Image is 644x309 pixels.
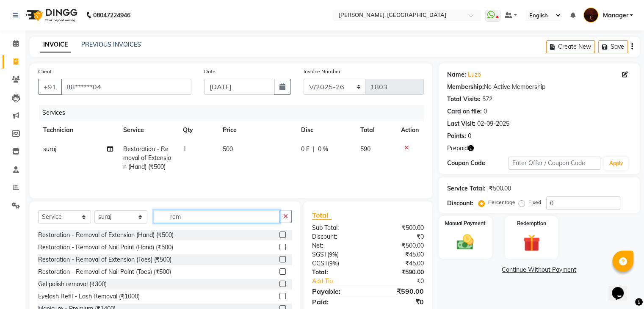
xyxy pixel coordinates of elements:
div: Discount: [306,232,368,241]
div: Total: [306,268,368,277]
div: Paid: [306,297,368,307]
label: Redemption [517,220,546,227]
a: INVOICE [40,37,71,52]
div: Restoration - Removal of Nail Paint (Toes) (₹500) [38,268,171,276]
div: No Active Membership [447,83,631,91]
img: logo [22,3,80,27]
label: Client [38,68,52,75]
div: ₹45.00 [368,250,430,259]
label: Manual Payment [445,220,486,227]
div: ₹500.00 [368,223,430,232]
iframe: chat widget [608,275,636,301]
div: Last Visit: [447,119,475,128]
span: Manager [603,11,628,20]
div: ₹590.00 [368,268,430,277]
div: ₹0 [368,232,430,241]
a: Add Tip [306,277,378,286]
th: Action [396,121,424,140]
div: ₹0 [368,297,430,307]
img: _gift.svg [518,232,545,254]
span: | [313,145,315,154]
span: suraj [43,145,56,153]
span: Prepaid [447,144,468,153]
span: 9% [329,260,337,267]
div: Sub Total: [306,223,368,232]
button: +91 [38,79,62,95]
span: 0 F [301,145,310,154]
div: ₹500.00 [368,241,430,250]
div: 02-09-2025 [477,119,509,128]
div: Points: [447,132,466,141]
label: Date [204,68,216,75]
button: Apply [604,157,628,170]
div: Restoration - Removal of Extension (Hand) (₹500) [38,231,174,240]
div: 572 [482,95,492,104]
a: Continue Without Payment [440,265,638,274]
div: Services [39,105,430,121]
img: _cash.svg [451,232,479,252]
img: Manager [583,8,598,22]
input: Enter Offer / Coupon Code [509,157,601,170]
div: 0 [484,107,487,116]
th: Total [355,121,395,140]
span: Total [312,211,332,220]
button: Create New [546,40,595,53]
div: Discount: [447,199,473,208]
span: 590 [360,145,370,153]
div: Card on file: [447,107,482,116]
div: Membership: [447,83,484,91]
span: 500 [223,145,233,153]
label: Percentage [488,199,515,206]
a: PREVIOUS INVOICES [81,41,141,48]
label: Fixed [528,199,541,206]
input: Search or Scan [154,210,280,223]
span: Restoration - Removal of Extension (Hand) (₹500) [123,145,171,171]
div: ₹500.00 [489,184,511,193]
div: Net: [306,241,368,250]
div: ( ) [306,259,368,268]
div: Name: [447,70,466,79]
div: 0 [468,132,471,141]
span: CGST [312,259,328,267]
span: 1 [183,145,186,153]
div: Coupon Code [447,159,509,168]
div: ( ) [306,250,368,259]
span: 0 % [318,145,328,154]
div: Service Total: [447,184,486,193]
input: Search by Name/Mobile/Email/Code [61,79,191,95]
label: Invoice Number [304,68,340,75]
div: Eyelash Refil - Lash Removal (₹1000) [38,292,140,301]
span: 9% [329,251,337,258]
div: Total Visits: [447,95,481,104]
div: ₹590.00 [368,286,430,296]
a: Luzo [468,70,481,79]
div: Restoration - Removal of Nail Paint (Hand) (₹500) [38,243,173,252]
th: Service [118,121,178,140]
b: 08047224946 [93,3,130,27]
th: Disc [296,121,356,140]
div: ₹45.00 [368,259,430,268]
span: SGST [312,251,327,258]
div: ₹0 [378,277,430,286]
div: Payable: [306,286,368,296]
button: Save [598,40,628,53]
div: Restoration - Removal of Extension (Toes) (₹500) [38,255,171,264]
th: Technician [38,121,118,140]
div: Gel polish removal (₹300) [38,280,107,289]
th: Qty [178,121,218,140]
th: Price [218,121,296,140]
